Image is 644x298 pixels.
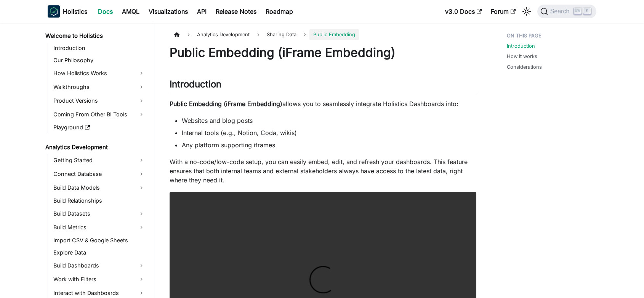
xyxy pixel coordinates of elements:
[51,122,147,133] a: Playground
[486,5,520,18] a: Forum
[521,5,533,18] button: Switch between dark and light mode (currently light mode)
[51,154,147,166] a: Getting Started
[51,273,147,285] a: Work with Filters
[51,195,147,206] a: Build Relationships
[93,5,117,18] a: Docs
[51,168,147,180] a: Connect Database
[51,247,147,258] a: Explore Data
[144,5,192,18] a: Visualizations
[40,23,154,298] nav: Docs sidebar
[48,5,60,18] img: Holistics
[170,29,476,40] nav: Breadcrumbs
[507,63,542,71] a: Considerations
[507,53,537,60] a: How it works
[51,182,147,194] a: Build Data Models
[43,142,147,153] a: Analytics Development
[441,5,486,18] a: v3.0 Docs
[51,221,147,234] a: Build Metrics
[537,5,596,18] button: Search (Ctrl+K)
[51,259,147,272] a: Build Dashboards
[211,5,261,18] a: Release Notes
[583,8,591,14] kbd: K
[170,79,476,93] h2: Introduction
[51,43,147,53] a: Introduction
[182,140,476,150] li: Any platform supporting iframes
[51,81,147,93] a: Walkthroughs
[48,5,87,18] a: HolisticsHolistics
[170,100,282,108] strong: Public Embedding (iFrame Embedding)
[192,5,211,18] a: API
[261,5,298,18] a: Roadmap
[193,29,253,40] span: Analytics Development
[170,99,476,108] p: allows you to seamlessly integrate Holistics Dashboards into:
[309,29,359,40] span: Public Embedding
[117,5,144,18] a: AMQL
[51,235,147,246] a: Import CSV & Google Sheets
[170,45,476,60] h1: Public Embedding (iFrame Embedding)
[43,31,147,41] a: Welcome to Holistics
[51,95,147,107] a: Product Versions
[182,116,476,125] li: Websites and blog posts
[51,208,147,220] a: Build Datasets
[170,157,476,185] p: With a no-code/low-code setup, you can easily embed, edit, and refresh your dashboards. This feat...
[51,55,147,66] a: Our Philosophy
[548,8,574,15] span: Search
[263,29,300,40] span: Sharing Data
[182,128,476,137] li: Internal tools (e.g., Notion, Coda, wikis)
[63,7,87,16] b: Holistics
[51,108,147,121] a: Coming From Other BI Tools
[51,67,147,79] a: How Holistics Works
[170,29,184,40] a: Home page
[507,42,535,50] a: Introduction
